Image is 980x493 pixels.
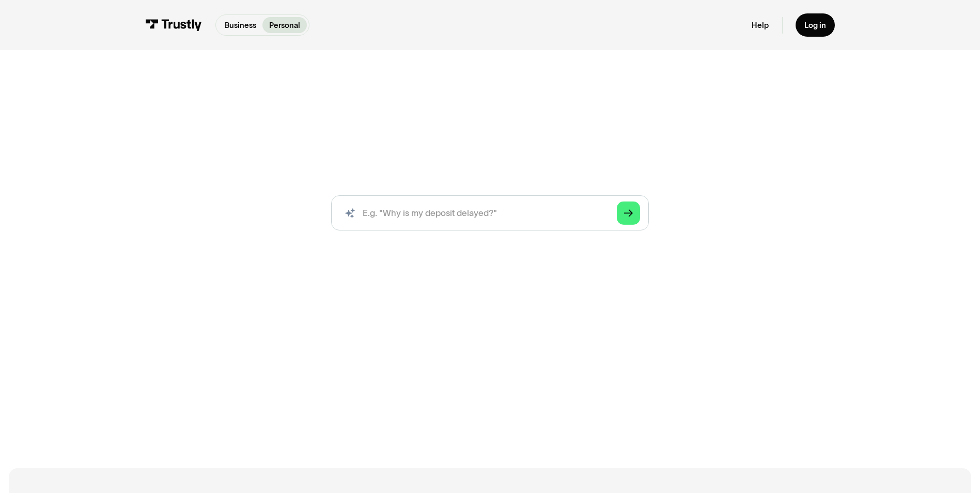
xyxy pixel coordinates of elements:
[262,17,306,33] a: Personal
[796,13,835,37] a: Log in
[269,20,300,31] p: Personal
[218,17,262,33] a: Business
[804,20,826,30] div: Log in
[225,20,256,31] p: Business
[331,195,648,230] input: search
[752,20,769,30] a: Help
[145,19,202,31] img: Trustly Logo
